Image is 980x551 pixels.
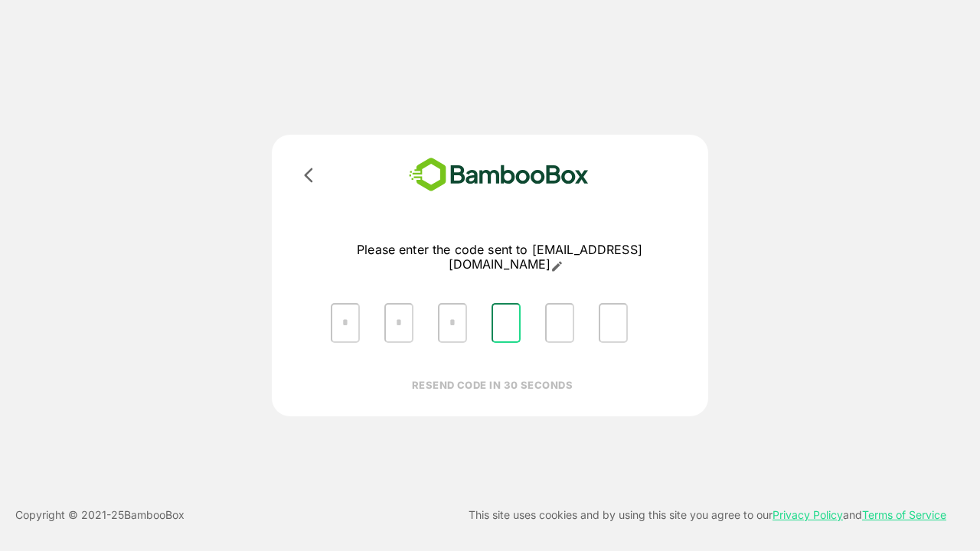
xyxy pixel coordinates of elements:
img: bamboobox [387,153,611,197]
p: This site uses cookies and by using this site you agree to our and [469,506,946,524]
p: Copyright © 2021- 25 BambooBox [15,506,185,524]
a: Terms of Service [862,508,946,521]
p: Please enter the code sent to [EMAIL_ADDRESS][DOMAIN_NAME] [318,243,681,272]
input: Please enter OTP character 6 [599,303,628,343]
input: Please enter OTP character 1 [331,303,360,343]
input: Please enter OTP character 4 [492,303,521,343]
input: Please enter OTP character 2 [384,303,413,343]
a: Privacy Policy [773,508,843,521]
input: Please enter OTP character 5 [545,303,574,343]
input: Please enter OTP character 3 [438,303,467,343]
